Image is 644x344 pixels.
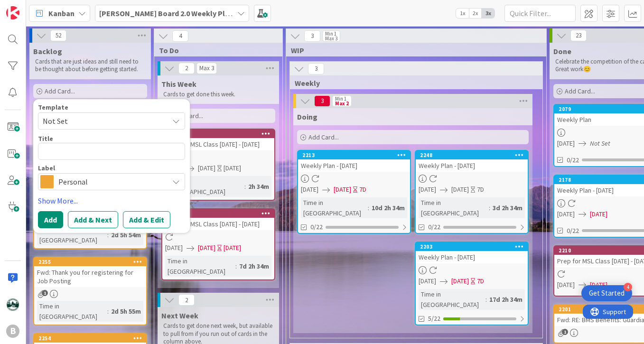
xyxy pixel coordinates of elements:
[167,210,274,217] div: 2239
[33,46,62,56] span: Backlog
[589,288,625,298] div: Get Started
[304,30,320,42] span: 3
[314,95,330,107] span: 3
[308,133,339,141] span: Add Card...
[477,185,484,195] div: 7D
[38,335,146,342] div: 2254
[38,165,55,171] span: Label
[419,185,436,195] span: [DATE]
[419,197,489,218] div: Time in [GEOGRAPHIC_DATA]
[34,334,146,343] div: 2254
[20,1,43,13] span: Support
[48,8,75,19] span: Kanban
[297,112,317,121] span: Doing
[38,134,53,143] label: Title
[165,256,235,277] div: Time in [GEOGRAPHIC_DATA]
[198,243,215,253] span: [DATE]
[165,243,183,253] span: [DATE]
[35,58,145,74] p: Cards that are just ideas and still need to be thought about before getting started.
[161,79,196,89] span: This Week
[482,9,495,18] span: 3x
[162,138,274,150] div: Prep for MSL Class [DATE] - [DATE]
[107,230,109,240] span: :
[224,163,241,173] div: [DATE]
[6,6,19,19] img: Visit kanbanzone.com
[368,203,369,213] span: :
[246,181,271,192] div: 2h 34m
[58,175,164,188] span: Personal
[565,87,595,95] span: Add Card...
[178,294,195,306] span: 2
[38,259,146,265] div: 2255
[165,176,244,197] div: Time in [GEOGRAPHIC_DATA]
[451,276,469,286] span: [DATE]
[419,289,485,310] div: Time in [GEOGRAPHIC_DATA]
[68,211,118,228] button: Add & Next
[162,130,274,150] div: 2261Prep for MSL Class [DATE] - [DATE]
[583,65,591,73] span: 😊
[334,185,351,195] span: [DATE]
[335,96,346,101] div: Min 1
[38,211,63,228] button: Add
[178,63,195,74] span: 2
[6,325,19,338] div: B
[301,197,368,218] div: Time in [GEOGRAPHIC_DATA]
[590,209,607,219] span: [DATE]
[567,226,579,236] span: 0/22
[107,306,109,316] span: :
[43,115,161,127] span: Not Set
[310,222,323,232] span: 0/22
[172,30,188,42] span: 4
[590,280,607,290] span: [DATE]
[416,159,528,172] div: Weekly Plan - [DATE]
[298,159,410,172] div: Weekly Plan - [DATE]
[570,30,587,41] span: 23
[477,276,484,286] div: 7D
[163,91,273,98] p: Cards to get done this week.
[34,266,146,287] div: Fwd: Thank you for registering for Job Posting
[291,46,534,55] span: WIP
[416,251,528,263] div: Weekly Plan - [DATE]
[428,222,440,232] span: 0/22
[416,242,528,251] div: 2203
[485,294,487,305] span: :
[38,104,68,111] span: Template
[456,9,469,18] span: 1x
[428,314,440,324] span: 5/22
[451,185,469,195] span: [DATE]
[162,209,274,230] div: 2239Prep for MSL Class [DATE] - [DATE]
[325,31,336,36] div: Min 1
[416,151,528,172] div: 2248Weekly Plan - [DATE]
[416,242,528,263] div: 2203Weekly Plan - [DATE]
[99,9,249,18] b: [PERSON_NAME] Board 2.0 Weekly Planning
[224,243,241,253] div: [DATE]
[235,261,237,271] span: :
[295,78,531,88] span: Weekly
[562,329,568,335] span: 1
[162,218,274,230] div: Prep for MSL Class [DATE] - [DATE]
[159,46,271,55] span: To Do
[6,298,19,311] img: TC
[557,139,575,149] span: [DATE]
[489,203,490,213] span: :
[42,290,48,296] span: 1
[469,9,482,18] span: 2x
[590,139,610,148] i: Not Set
[161,311,198,320] span: Next Week
[123,211,170,228] button: Add & Edit
[302,152,410,158] div: 2213
[109,306,143,316] div: 2d 5h 55m
[557,280,575,290] span: [DATE]
[359,185,366,195] div: 7D
[45,87,75,95] span: Add Card...
[109,230,143,240] div: 2d 5h 54m
[490,203,525,213] div: 3d 2h 34m
[37,301,107,322] div: Time in [GEOGRAPHIC_DATA]
[420,152,528,158] div: 2248
[419,276,436,286] span: [DATE]
[37,224,107,245] div: Time in [GEOGRAPHIC_DATA]
[553,46,571,56] span: Done
[325,36,337,41] div: Max 3
[504,5,576,22] input: Quick Filter...
[301,185,318,195] span: [DATE]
